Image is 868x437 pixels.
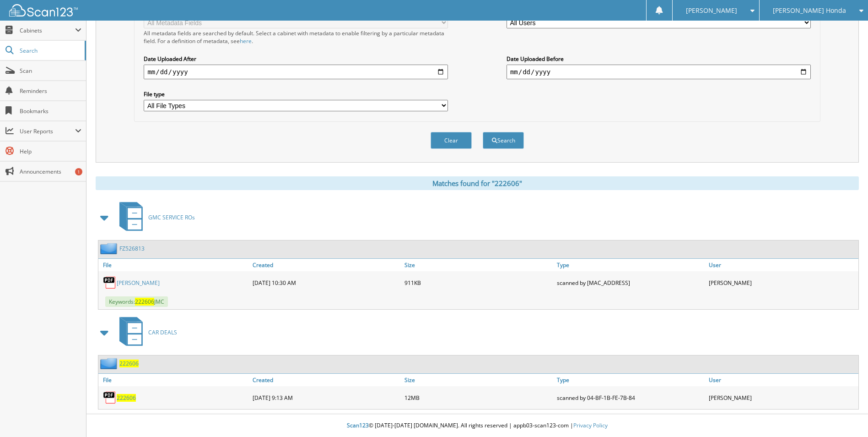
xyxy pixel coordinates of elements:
span: Reminders [20,87,81,95]
a: 222606 [119,360,139,367]
span: Search [20,47,80,55]
label: Date Uploaded Before [507,55,811,63]
div: [DATE] 9:13 AM [250,388,402,407]
a: Size [402,374,554,386]
span: Scan123 [347,421,369,429]
a: Created [250,374,402,386]
img: PDF.png [103,276,117,290]
span: 222606 [135,298,154,306]
div: © [DATE]-[DATE] [DOMAIN_NAME]. All rights reserved | appb03-scan123-com | [86,415,868,437]
span: GMC SERVICE ROs [148,213,195,221]
input: end [507,65,811,79]
div: [PERSON_NAME] [706,273,858,292]
div: 911KB [402,273,554,292]
a: Type [555,374,706,386]
a: FZ526813 [119,245,145,252]
img: scan123-logo-white.svg [9,4,78,16]
span: Help [20,147,81,155]
div: All metadata fields are searched by default. Select a cabinet with metadata to enable filtering b... [144,29,448,45]
span: Keywords: JMC [105,296,168,307]
a: GMC SERVICE ROs [114,199,195,235]
label: Date Uploaded After [144,55,448,63]
div: 1 [75,168,82,175]
a: User [706,259,858,271]
a: User [706,374,858,386]
input: start [144,65,448,79]
div: [DATE] 10:30 AM [250,273,402,292]
button: Clear [431,132,472,149]
button: Search [483,132,524,149]
a: CAR DEALS [114,314,177,350]
span: Scan [20,67,81,75]
span: CAR DEALS [148,328,177,336]
span: [PERSON_NAME] Honda [773,8,846,13]
a: Size [402,259,554,271]
img: PDF.png [103,391,117,404]
span: User Reports [20,127,75,135]
div: [PERSON_NAME] [706,388,858,407]
a: Privacy Policy [573,421,608,429]
img: folder2.png [100,243,119,254]
span: Cabinets [20,27,75,34]
a: File [98,374,250,386]
a: [PERSON_NAME] [117,279,160,287]
a: File [98,259,250,271]
a: here [240,37,252,45]
span: Announcements [20,168,81,175]
label: File type [144,90,448,98]
a: 222606 [117,394,136,402]
div: Matches found for "222606" [96,176,859,190]
div: scanned by 04-BF-1B-FE-7B-84 [555,388,706,407]
span: Bookmarks [20,107,81,115]
div: scanned by [MAC_ADDRESS] [555,273,706,292]
a: Created [250,259,402,271]
span: [PERSON_NAME] [686,8,737,13]
div: 12MB [402,388,554,407]
a: Type [555,259,706,271]
img: folder2.png [100,358,119,369]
